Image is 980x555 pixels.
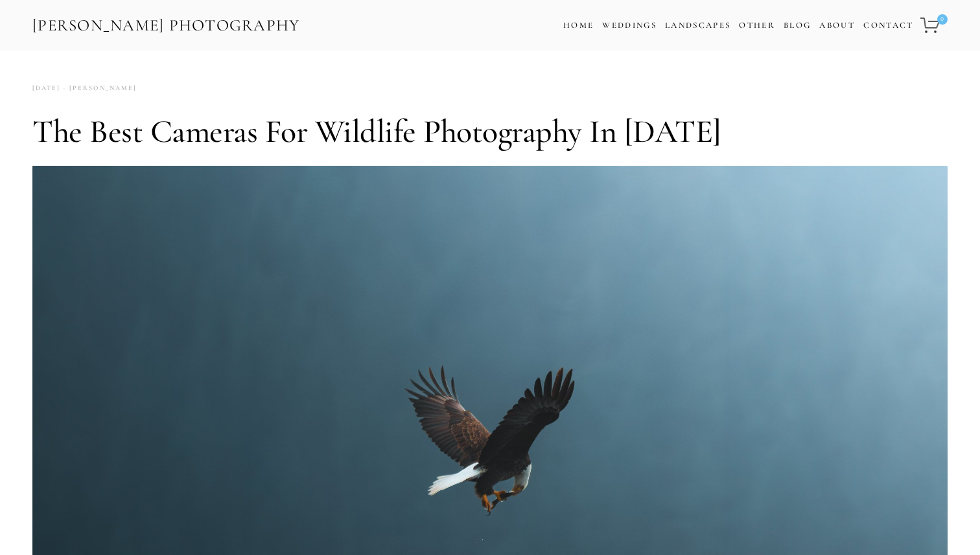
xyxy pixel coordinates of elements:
a: [PERSON_NAME] [60,80,137,97]
a: Blog [784,16,811,35]
a: [PERSON_NAME] Photography [31,11,301,40]
h1: The Best Cameras for Wildlife Photography in [DATE] [32,112,948,151]
a: Other [739,20,775,30]
a: About [819,16,855,35]
a: Landscapes [665,20,730,30]
time: [DATE] [32,80,60,97]
span: 0 [937,14,948,25]
a: Contact [863,16,913,35]
a: Home [563,16,594,35]
a: Weddings [602,20,657,30]
a: 0 items in cart [918,10,949,41]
